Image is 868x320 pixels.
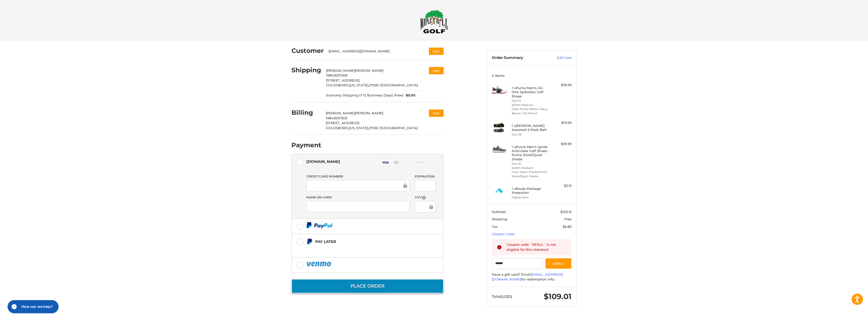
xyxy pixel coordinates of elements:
span: [PERSON_NAME] [355,111,383,115]
img: Pay Later icon [306,238,313,245]
li: Width Medium [512,103,550,107]
h2: Billing [291,109,321,117]
h4: 1 x Puma Men's GS-One Spikeless Golf Shoes [512,86,550,98]
button: Edit [429,110,444,117]
span: [US_STATE], [349,83,369,87]
span: Total (USD) [492,294,512,299]
span: Tax [492,225,498,229]
span: 19843057509 [326,116,347,120]
span: [GEOGRAPHIC_DATA] [381,83,418,87]
li: Width Medium [512,166,550,170]
li: Size 36 [512,132,550,137]
button: Apply [545,258,572,269]
h2: Payment [291,141,321,149]
span: [PERSON_NAME] [355,68,384,73]
span: $6.89 [563,225,572,229]
div: [DOMAIN_NAME] [306,157,340,166]
span: $109.01 [544,292,572,301]
li: Size 12 [512,99,550,103]
button: Place Order [291,279,444,293]
span: [STREET_ADDRESS] [326,121,359,125]
span: [GEOGRAPHIC_DATA] [381,126,418,130]
span: GOLDSBORO, [326,126,349,130]
h3: Order Summary [492,55,546,60]
span: Economy Shipping (7-12 Business Days) (Free) [326,93,403,98]
iframe: Gorgias live chat messenger [5,298,60,315]
span: [US_STATE], [349,126,369,130]
div: $19.99 [552,120,572,125]
iframe: PayPal Message 1 [306,247,412,251]
span: [PERSON_NAME] [326,111,355,115]
div: Have a gift card? Email for redemption info. [492,272,572,282]
div: $2.15 [552,183,572,188]
span: [STREET_ADDRESS] [326,78,360,82]
span: Subtotal [492,210,506,214]
h4: 1 x Puma Men's Ignite Articulate Golf Shoes - Puma Silver/Quiet Shade [512,145,550,161]
h3: 4 Items [492,74,572,78]
img: PayPal icon [306,222,333,228]
h4: 1 x [PERSON_NAME] Assorted 2-Pack Belt [512,124,550,132]
span: 27530 / [369,83,381,87]
button: Edit [429,48,444,55]
div: Pay Later [315,237,412,246]
li: Size 12 [512,162,550,166]
span: 19843057509 [326,73,347,77]
span: $0.00 [403,93,415,98]
label: Name on Card [306,195,410,200]
img: PayPal icon [306,261,332,267]
h2: Customer [291,47,324,55]
li: Color Quiet Shade/Puma Silver/Quiet Shade [512,170,550,178]
li: Digital Item [512,195,550,200]
label: Expiration [415,174,436,179]
span: [PERSON_NAME] [326,68,355,73]
a: Coupon Code [492,232,514,236]
span: Free [564,217,572,221]
label: CVV [415,195,436,200]
h2: Shipping [291,66,321,74]
div: $39.99 [552,83,572,88]
a: Edit Cart [546,55,572,60]
span: Shipping [492,217,507,221]
span: GOLDSBORO, [326,83,349,87]
input: Gift Certificate or Coupon Code [492,258,542,269]
button: Edit [429,67,444,74]
li: Color Puma White / Navy Blazer / Ski Patrol [512,107,550,115]
div: Coupon code `15FALL` is not eligible for this checkout [507,242,567,252]
img: Maple Hill Golf [420,10,448,33]
label: Credit Card Number [306,174,410,179]
div: [EMAIL_ADDRESS][DOMAIN_NAME] [329,49,419,54]
h4: 1 x Route Package Protection [512,187,550,195]
div: $39.99 [552,141,572,147]
span: $102.12 [560,210,572,214]
span: 27530 / [369,126,381,130]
